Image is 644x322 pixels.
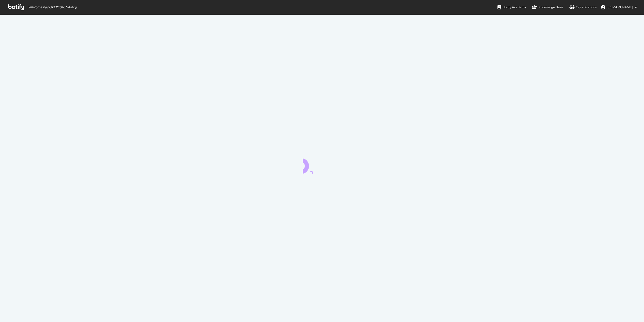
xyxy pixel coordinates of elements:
[597,3,641,12] button: [PERSON_NAME]
[532,5,563,10] div: Knowledge Base
[497,5,526,10] div: Botify Academy
[303,154,341,174] div: animation
[569,5,597,10] div: Organizations
[28,5,77,9] span: Welcome back, [PERSON_NAME] !
[608,5,633,9] span: Brendan O'Connell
